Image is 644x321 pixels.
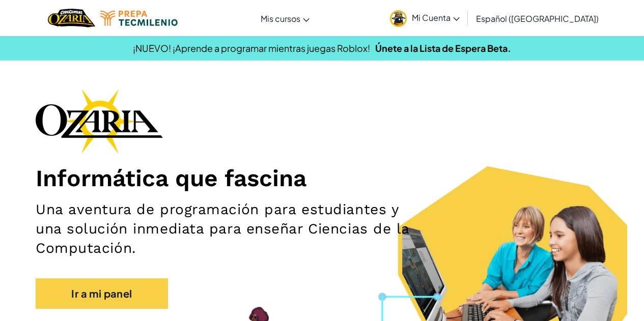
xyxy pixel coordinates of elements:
a: Ozaria by CodeCombat logo [48,8,95,28]
h2: Una aventura de programación para estudiantes y una solución inmediata para enseñar Ciencias de l... [36,200,419,258]
a: Únete a la Lista de Espera Beta. [375,42,511,54]
a: Ir a mi panel [36,278,168,309]
img: avatar [390,10,407,27]
img: Home [48,8,95,28]
img: Tecmilenio logo [100,11,178,26]
a: Mis cursos [256,5,315,32]
span: ¡NUEVO! ¡Aprende a programar mientras juegas Roblox! [133,42,370,54]
a: Mi Cuenta [385,2,465,34]
span: Mi Cuenta [412,12,460,23]
a: Español ([GEOGRAPHIC_DATA]) [471,5,604,32]
img: Ozaria branding logo [36,89,163,154]
span: Mis cursos [261,13,300,24]
span: Español ([GEOGRAPHIC_DATA]) [476,13,599,24]
h1: Informática que fascina [36,164,608,192]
